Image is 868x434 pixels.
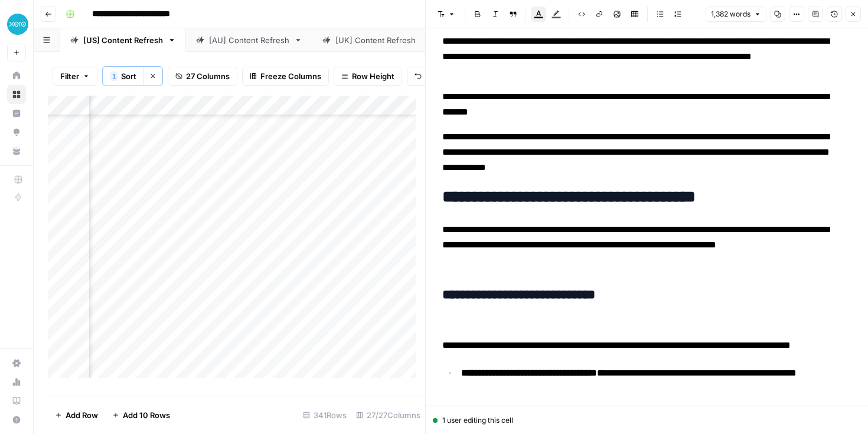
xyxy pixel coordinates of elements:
a: Usage [7,373,26,391]
button: Help + Support [7,410,26,429]
img: XeroOps Logo [7,14,28,35]
a: Opportunities [7,123,26,142]
button: Filter [53,67,97,86]
button: Add Row [48,406,105,425]
button: Row Height [334,67,402,86]
a: [[GEOGRAPHIC_DATA]] Content Refresh [312,28,507,52]
a: Insights [7,104,26,123]
a: [US] Content Refresh [60,28,186,52]
span: Add 10 Rows [123,409,170,421]
a: Learning Hub [7,391,26,410]
div: 1 [110,71,118,81]
div: [AU] Content Refresh [209,34,289,46]
button: Freeze Columns [242,67,329,86]
button: 1,382 words [706,6,766,22]
a: Browse [7,85,26,104]
span: Freeze Columns [260,70,321,82]
button: 1Sort [103,67,143,86]
span: 1,382 words [711,9,750,19]
button: Workspace: XeroOps [7,9,26,39]
span: Add Row [66,409,98,421]
a: [AU] Content Refresh [186,28,312,52]
a: Your Data [7,142,26,161]
span: Sort [121,70,136,82]
a: Settings [7,354,26,373]
div: 27/27 Columns [351,406,425,425]
div: 1 user editing this cell [433,415,861,426]
div: [US] Content Refresh [83,34,163,46]
button: Add 10 Rows [105,406,177,425]
button: 27 Columns [168,67,237,86]
span: Row Height [352,70,394,82]
a: Home [7,66,26,85]
span: Filter [60,70,79,82]
div: [[GEOGRAPHIC_DATA]] Content Refresh [335,34,484,46]
span: 1 [112,71,116,81]
span: 27 Columns [186,70,230,82]
div: 341 Rows [298,406,351,425]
